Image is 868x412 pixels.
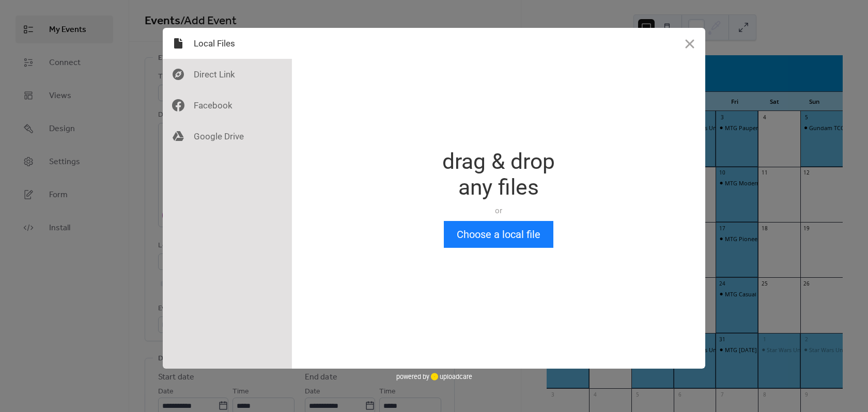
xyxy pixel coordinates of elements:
[163,59,292,90] div: Direct Link
[444,221,553,248] button: Choose a local file
[442,205,555,216] div: or
[163,90,292,121] div: Facebook
[163,28,292,59] div: Local Files
[442,149,555,200] div: drag & drop any files
[396,369,472,384] div: powered by
[163,121,292,152] div: Google Drive
[429,373,472,381] a: uploadcare
[674,28,705,59] button: Close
